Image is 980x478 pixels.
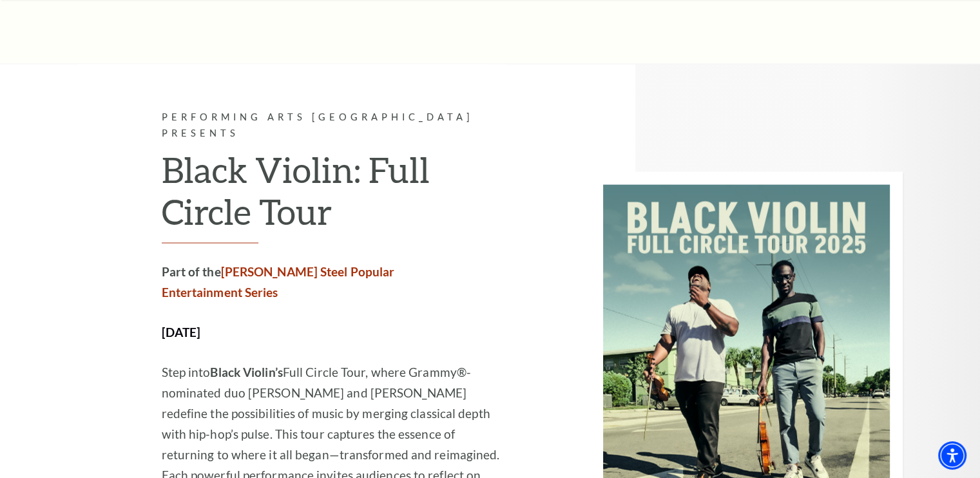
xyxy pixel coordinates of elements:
div: Accessibility Menu [938,441,966,470]
strong: Part of the [162,264,395,300]
strong: Black Violin’s [210,365,282,379]
h2: Black Violin: Full Circle Tour [162,149,506,244]
a: [PERSON_NAME] Steel Popular Entertainment Series [162,264,395,300]
p: Performing Arts [GEOGRAPHIC_DATA] Presents [162,110,506,142]
strong: [DATE] [162,325,201,339]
